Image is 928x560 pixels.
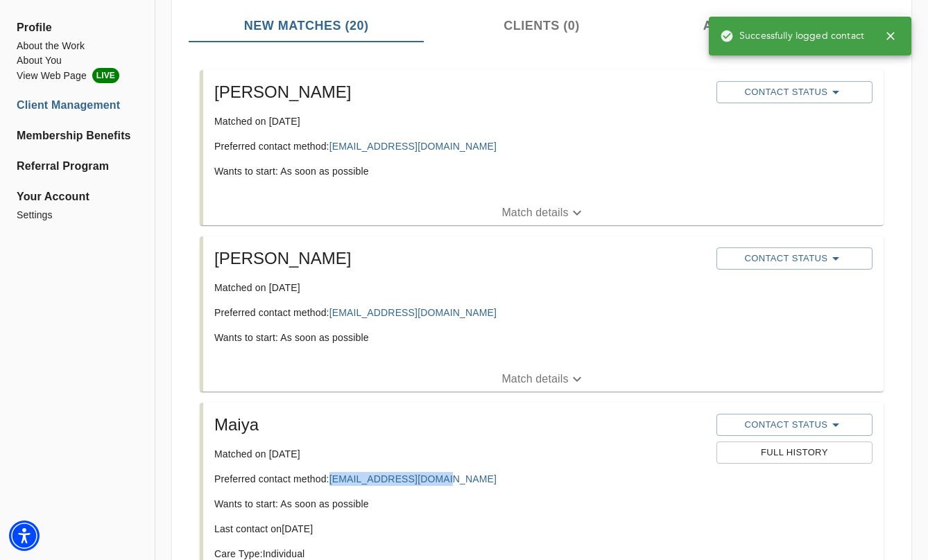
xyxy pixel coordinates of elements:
[723,417,866,433] span: Contact Status
[214,472,705,486] p: Preferred contact method:
[214,139,705,153] p: Preferred contact method:
[716,81,873,103] button: Contact Status
[329,307,497,318] a: [EMAIL_ADDRESS][DOMAIN_NAME]
[17,208,138,222] a: Settings
[214,247,705,270] h5: [PERSON_NAME]
[501,371,568,387] p: Match details
[723,250,866,267] span: Contact Status
[720,29,864,43] span: Successfully logged contact
[501,204,568,221] p: Match details
[716,414,873,436] button: Contact Status
[214,331,705,344] p: Wants to start: As soon as possible
[17,19,138,36] span: Profile
[214,114,705,128] p: Matched on [DATE]
[203,367,884,392] button: Match details
[329,141,497,152] a: [EMAIL_ADDRESS][DOMAIN_NAME]
[17,53,138,68] a: About You
[723,84,866,100] span: Contact Status
[723,445,866,461] span: Full History
[432,17,651,35] span: Clients (0)
[197,17,415,35] span: New Matches (20)
[17,158,138,175] a: Referral Program
[214,281,705,295] p: Matched on [DATE]
[214,447,705,461] p: Matched on [DATE]
[214,81,705,103] h5: [PERSON_NAME]
[92,68,119,83] span: LIVE
[17,68,138,83] li: View Web Page
[17,189,138,205] span: Your Account
[668,17,886,35] span: Archived Clients (0)
[214,522,705,536] p: Last contact on [DATE]
[17,97,138,114] a: Client Management
[214,164,705,178] p: Wants to start: As soon as possible
[17,128,138,144] a: Membership Benefits
[716,441,873,464] button: Full History
[9,520,40,551] div: Accessibility Menu
[17,39,138,53] a: About the Work
[716,247,873,270] button: Contact Status
[214,414,705,436] h5: Maiya
[214,306,705,320] p: Preferred contact method:
[17,68,138,83] a: View Web PageLIVE
[329,473,497,484] a: [EMAIL_ADDRESS][DOMAIN_NAME]
[214,497,705,511] p: Wants to start: As soon as possible
[203,200,884,225] button: Match details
